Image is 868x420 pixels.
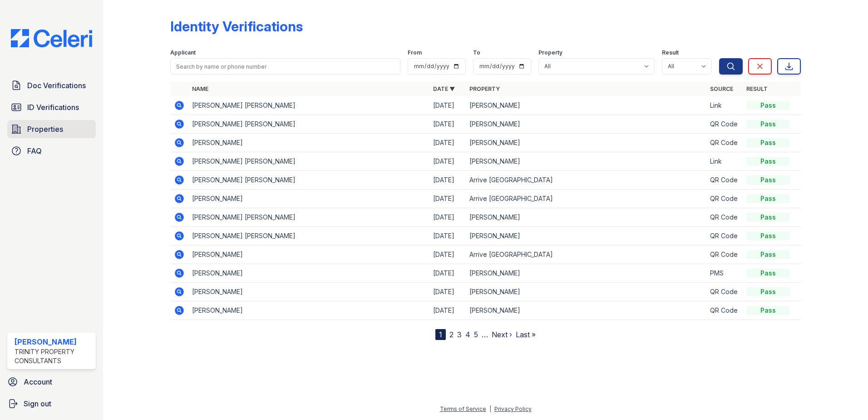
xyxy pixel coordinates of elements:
[494,405,532,412] a: Privacy Policy
[24,376,52,387] span: Account
[706,301,743,320] td: QR Code
[746,250,790,259] div: Pass
[492,330,512,339] a: Next ›
[466,208,707,227] td: [PERSON_NAME]
[429,152,466,171] td: [DATE]
[188,152,429,171] td: [PERSON_NAME] [PERSON_NAME]
[7,76,96,95] a: Doc Verifications
[188,115,429,134] td: [PERSON_NAME] [PERSON_NAME]
[466,283,707,301] td: [PERSON_NAME]
[746,138,790,147] div: Pass
[188,134,429,152] td: [PERSON_NAME]
[469,85,500,92] a: Property
[192,85,208,92] a: Name
[429,301,466,320] td: [DATE]
[466,227,707,245] td: [PERSON_NAME]
[170,18,303,35] div: Identity Verifications
[15,336,92,347] div: [PERSON_NAME]
[746,85,768,92] a: Result
[7,120,96,138] a: Properties
[489,405,491,412] div: |
[429,190,466,208] td: [DATE]
[27,102,79,113] span: ID Verifications
[188,301,429,320] td: [PERSON_NAME]
[746,175,790,185] div: Pass
[662,49,679,56] label: Result
[435,329,446,340] div: 1
[474,330,478,339] a: 5
[746,231,790,240] div: Pass
[746,120,790,129] div: Pass
[449,330,454,339] a: 2
[27,145,42,156] span: FAQ
[466,264,707,283] td: [PERSON_NAME]
[746,269,790,278] div: Pass
[188,283,429,301] td: [PERSON_NAME]
[706,208,743,227] td: QR Code
[429,208,466,227] td: [DATE]
[429,283,466,301] td: [DATE]
[746,306,790,315] div: Pass
[466,96,707,115] td: [PERSON_NAME]
[24,398,51,409] span: Sign out
[706,171,743,190] td: QR Code
[482,329,488,340] span: …
[170,49,196,56] label: Applicant
[706,190,743,208] td: QR Code
[466,190,707,208] td: Arrive [GEOGRAPHIC_DATA]
[429,134,466,152] td: [DATE]
[457,330,462,339] a: 3
[429,171,466,190] td: [DATE]
[429,245,466,264] td: [DATE]
[516,330,536,339] a: Last »
[188,245,429,264] td: [PERSON_NAME]
[7,98,96,116] a: ID Verifications
[706,152,743,171] td: Link
[188,227,429,245] td: [PERSON_NAME] [PERSON_NAME]
[7,142,96,160] a: FAQ
[746,101,790,110] div: Pass
[15,347,92,365] div: Trinity Property Consultants
[466,115,707,134] td: [PERSON_NAME]
[706,115,743,134] td: QR Code
[27,80,86,91] span: Doc Verifications
[473,49,480,56] label: To
[706,283,743,301] td: QR Code
[188,208,429,227] td: [PERSON_NAME] [PERSON_NAME]
[465,330,470,339] a: 4
[466,171,707,190] td: Arrive [GEOGRAPHIC_DATA]
[706,134,743,152] td: QR Code
[746,287,790,296] div: Pass
[188,264,429,283] td: [PERSON_NAME]
[466,245,707,264] td: Arrive [GEOGRAPHIC_DATA]
[746,194,790,203] div: Pass
[429,115,466,134] td: [DATE]
[188,171,429,190] td: [PERSON_NAME] [PERSON_NAME]
[706,245,743,264] td: QR Code
[466,301,707,320] td: [PERSON_NAME]
[429,264,466,283] td: [DATE]
[170,58,400,75] input: Search by name or phone number
[746,213,790,222] div: Pass
[466,152,707,171] td: [PERSON_NAME]
[746,157,790,166] div: Pass
[429,227,466,245] td: [DATE]
[538,49,562,56] label: Property
[706,96,743,115] td: Link
[466,134,707,152] td: [PERSON_NAME]
[433,85,455,92] a: Date ▼
[188,190,429,208] td: [PERSON_NAME]
[4,29,99,47] img: CE_Logo_Blue-a8612792a0a2168367f1c8372b55b34899dd931a85d93a1a3d3e32e68fde9ad4.png
[4,373,99,391] a: Account
[27,124,63,135] span: Properties
[4,395,99,413] a: Sign out
[706,227,743,245] td: QR Code
[408,49,422,56] label: From
[440,405,486,412] a: Terms of Service
[710,85,733,92] a: Source
[706,264,743,283] td: PMS
[429,96,466,115] td: [DATE]
[188,96,429,115] td: [PERSON_NAME] [PERSON_NAME]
